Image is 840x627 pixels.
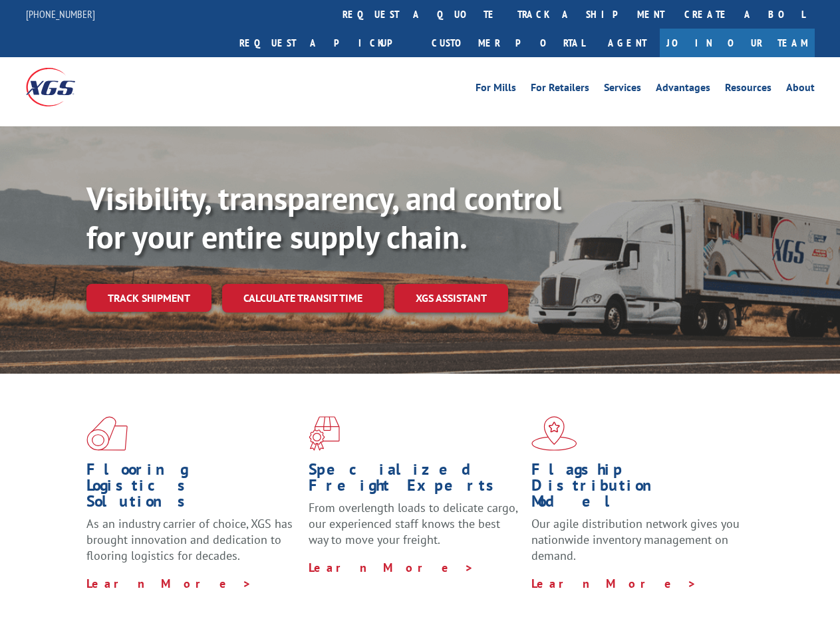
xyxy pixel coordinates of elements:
[531,516,740,563] span: Our agile distribution network gives you nationwide inventory management on demand.
[86,516,293,563] span: As an industry carrier of choice, XGS has brought innovation and dedication to flooring logistics...
[531,416,577,451] img: xgs-icon-flagship-distribution-model-red
[309,461,521,500] h1: Specialized Freight Experts
[86,178,561,257] b: Visibility, transparency, and control for your entire supply chain.
[660,29,815,57] a: Join Our Team
[309,416,340,451] img: xgs-icon-focused-on-flooring-red
[86,416,128,451] img: xgs-icon-total-supply-chain-intelligence-red
[725,82,771,97] a: Resources
[604,82,641,97] a: Services
[422,29,595,57] a: Customer Portal
[26,7,95,21] a: [PHONE_NUMBER]
[531,82,589,97] a: For Retailers
[86,284,211,312] a: Track shipment
[476,82,516,97] a: For Mills
[86,576,252,591] a: Learn More >
[595,29,660,57] a: Agent
[309,560,474,575] a: Learn More >
[786,82,815,97] a: About
[394,284,508,313] a: XGS ASSISTANT
[229,29,422,57] a: Request a pickup
[222,284,384,313] a: Calculate transit time
[531,461,744,516] h1: Flagship Distribution Model
[656,82,710,97] a: Advantages
[531,576,697,591] a: Learn More >
[309,500,521,559] p: From overlength loads to delicate cargo, our experienced staff knows the best way to move your fr...
[86,461,299,516] h1: Flooring Logistics Solutions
